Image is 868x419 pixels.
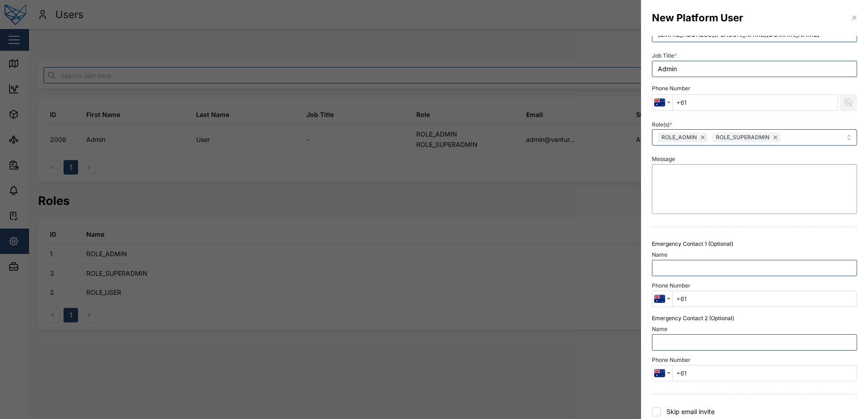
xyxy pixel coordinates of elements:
label: Name [652,326,667,332]
label: Job Title [652,53,677,59]
div: Phone Number [652,356,857,365]
button: Country selector [652,365,673,381]
h3: New Platform User [652,11,743,25]
span: ROLE_ADMIN [661,133,697,142]
div: Phone Number [652,282,857,290]
button: Country selector [652,94,673,111]
label: Role(s) [652,122,672,128]
label: Name [652,252,667,258]
label: Skip email invite [661,407,715,416]
div: Emergency Contact 2 (Optional) [652,314,857,323]
button: Country selector [652,291,673,307]
span: ROLE_SUPERADMIN [716,133,769,142]
div: Phone Number [652,84,857,93]
label: Message [652,156,675,162]
div: Emergency Contact 1 (Optional) [652,240,857,248]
